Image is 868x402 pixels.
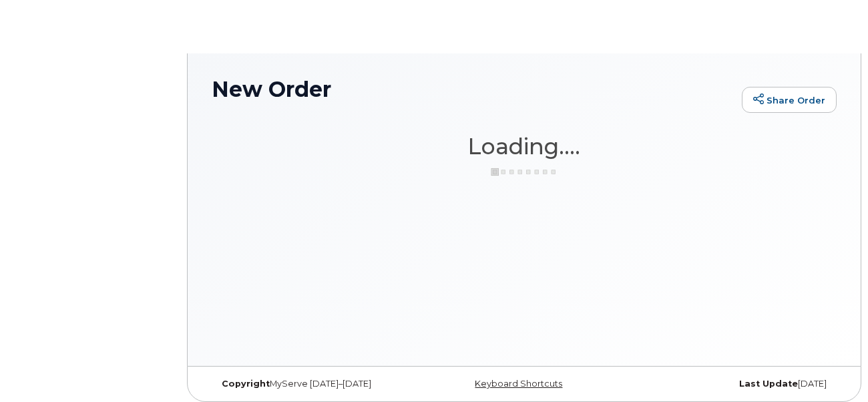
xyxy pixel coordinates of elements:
[222,379,270,389] strong: Copyright
[628,379,837,389] div: [DATE]
[212,134,837,158] h1: Loading....
[491,167,558,177] img: ajax-loader-3a6953c30dc77f0bf724df975f13086db4f4c1262e45940f03d1251963f1bf2e.gif
[739,379,798,389] strong: Last Update
[742,87,837,114] a: Share Order
[212,379,420,389] div: MyServe [DATE]–[DATE]
[212,77,735,101] h1: New Order
[475,379,562,389] a: Keyboard Shortcuts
